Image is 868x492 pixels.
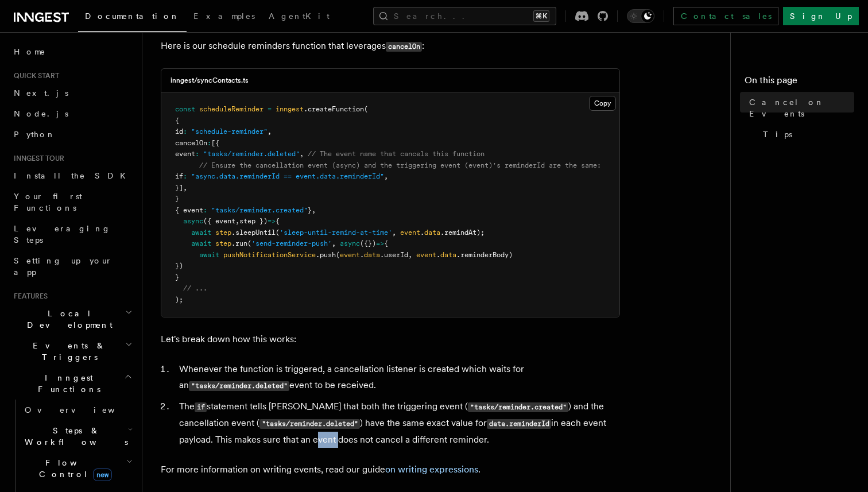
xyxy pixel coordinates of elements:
[239,217,268,225] span: step })
[9,308,125,331] span: Local Development
[364,105,368,113] span: (
[187,3,262,31] a: Examples
[161,38,620,55] p: Here is our schedule reminders function that leverages :
[416,251,436,259] span: event
[183,172,187,180] span: :
[20,452,135,485] button: Flow Controlnew
[436,251,440,259] span: .
[14,130,56,139] span: Python
[308,206,312,214] span: }
[20,400,135,420] a: Overview
[627,9,654,23] button: Toggle dark mode
[211,206,308,214] span: "tasks/reminder.created"
[161,462,620,478] p: For more information on writing events, read our guide .
[332,239,336,247] span: ,
[9,367,135,400] button: Inngest Functions
[468,402,568,412] code: "tasks/reminder.created"
[175,127,183,135] span: id
[189,381,289,391] code: "tasks/reminder.deleted"
[262,3,336,31] a: AgentKit
[276,217,280,225] span: {
[373,7,556,25] button: Search...⌘K
[360,251,364,259] span: .
[175,139,207,147] span: cancelOn
[211,139,219,147] span: [{
[175,195,179,203] span: }
[9,41,135,62] a: Home
[268,105,272,113] span: =
[191,228,211,237] span: await
[175,150,195,158] span: event
[392,228,396,237] span: ,
[316,251,336,259] span: .push
[9,154,64,163] span: Inngest tour
[231,228,276,237] span: .sleepUntil
[195,402,207,412] code: if
[400,228,420,237] span: event
[9,218,135,250] a: Leveraging Steps
[176,398,620,448] li: The statement tells [PERSON_NAME] that both the triggering event ( ) and the cancellation event (...
[758,124,854,145] a: Tips
[193,11,255,21] span: Examples
[207,139,211,147] span: :
[376,239,384,247] span: =>
[14,171,133,180] span: Install the SDK
[191,239,211,247] span: await
[203,217,235,225] span: ({ event
[9,165,135,186] a: Install the SDK
[175,184,183,192] span: }]
[280,228,392,237] span: 'sleep-until-remind-at-time'
[161,331,620,347] p: Let's break down how this works:
[9,250,135,282] a: Setting up your app
[235,217,239,225] span: ,
[9,83,135,103] a: Next.js
[183,127,187,135] span: :
[251,239,332,247] span: 'send-reminder-push'
[380,251,408,259] span: .userId
[745,92,854,124] a: Cancel on Events
[203,150,300,158] span: "tasks/reminder.deleted"
[195,150,199,158] span: :
[763,129,792,140] span: Tips
[424,228,440,237] span: data
[533,10,549,22] kbd: ⌘K
[487,419,551,429] code: data.reminderId
[199,105,263,113] span: scheduleReminder
[14,109,68,118] span: Node.js
[170,76,249,85] h3: inngest/syncContacts.ts
[199,161,601,169] span: // Ensure the cancellation event (async) and the triggering event (event)'s reminderId are the same:
[175,273,179,281] span: }
[14,46,46,57] span: Home
[14,224,111,245] span: Leveraging Steps
[408,251,412,259] span: ,
[783,7,859,25] a: Sign Up
[20,420,135,452] button: Steps & Workflows
[85,11,180,21] span: Documentation
[420,228,424,237] span: .
[336,251,340,259] span: (
[269,11,330,21] span: AgentKit
[215,239,231,247] span: step
[9,71,59,80] span: Quick start
[199,251,219,259] span: await
[20,457,126,480] span: Flow Control
[749,96,854,119] span: Cancel on Events
[14,256,113,277] span: Setting up your app
[276,228,280,237] span: (
[276,105,304,113] span: inngest
[203,206,207,214] span: :
[259,419,360,429] code: "tasks/reminder.deleted"
[183,217,203,225] span: async
[9,103,135,124] a: Node.js
[175,206,203,214] span: { event
[673,7,778,25] a: Contact sales
[78,3,187,32] a: Documentation
[9,292,48,301] span: Features
[9,124,135,145] a: Python
[183,284,207,292] span: // ...
[9,372,124,395] span: Inngest Functions
[440,228,485,237] span: .remindAt);
[268,127,272,135] span: ,
[340,251,360,259] span: event
[183,184,187,192] span: ,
